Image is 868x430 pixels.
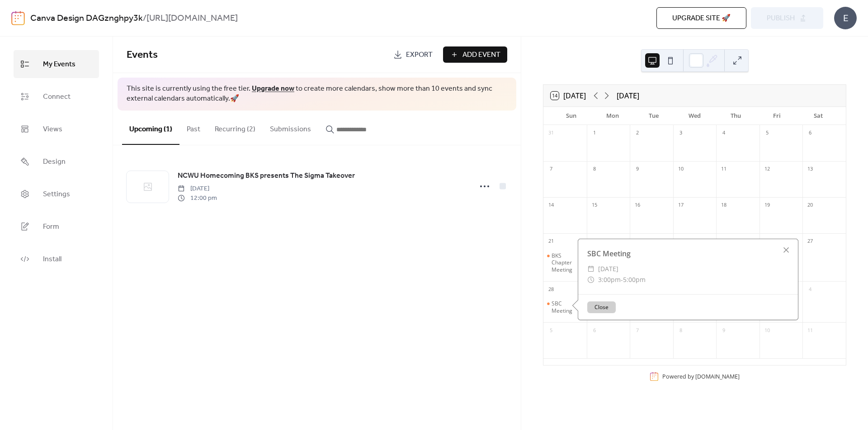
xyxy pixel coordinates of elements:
div: 5 [546,325,556,335]
span: Export [406,50,433,60]
div: 25 [719,236,729,246]
div: Sat [797,107,839,125]
div: 9 [632,164,642,174]
div: 6 [805,128,815,138]
button: 14[DATE] [547,89,589,102]
span: [DATE] [598,264,618,274]
div: 6 [590,325,599,335]
div: ​ [587,274,594,285]
div: Powered by [662,373,740,380]
div: [DATE] [617,90,639,101]
div: BKS Chapter Meeting [543,252,587,273]
span: My Events [43,57,75,72]
a: Export [387,46,439,63]
span: Install [43,252,61,267]
div: 5 [762,128,772,138]
a: Upgrade now [252,82,294,96]
div: Sun [551,107,592,125]
span: This site is currently using the free tier. to create more calendars, show more than 10 events an... [127,84,507,104]
div: 19 [762,200,772,210]
div: 3 [676,128,686,138]
div: 7 [546,164,556,174]
a: Install [14,245,99,273]
a: Design [14,148,99,176]
a: [DOMAIN_NAME] [695,373,740,380]
div: 12 [762,164,772,174]
div: 8 [590,164,599,174]
button: Recurring (2) [208,111,263,144]
div: 11 [805,325,815,335]
div: 4 [719,128,729,138]
div: ​ [587,264,594,274]
div: 24 [676,236,686,246]
div: BKS Chapter Meeting [552,252,583,273]
a: Settings [14,180,99,208]
div: SBC Meeting [552,300,583,314]
div: Wed [674,107,715,125]
span: 12:00 pm [178,194,217,203]
div: E [834,7,857,29]
span: Design [43,155,66,169]
b: [URL][DOMAIN_NAME] [146,10,238,27]
button: Add Event [443,46,507,63]
button: Submissions [263,111,318,144]
button: Close [587,301,616,313]
div: 23 [632,236,642,246]
span: Connect [43,90,71,104]
div: Thu [715,107,756,125]
span: - [621,274,623,285]
button: Upcoming (1) [122,111,179,145]
div: Fri [756,107,797,125]
div: 10 [762,325,772,335]
div: 8 [676,325,686,335]
div: 15 [590,200,599,210]
a: NCWU Homecoming BKS presents The Sigma Takeover [178,170,355,182]
a: Views [14,115,99,143]
div: 4 [805,284,815,294]
span: 3:00pm [598,274,621,285]
div: 9 [719,325,729,335]
div: Mon [592,107,633,125]
div: 1 [590,128,599,138]
div: 16 [632,200,642,210]
div: 17 [676,200,686,210]
span: Events [127,45,158,65]
div: 10 [676,164,686,174]
button: Past [179,111,208,144]
a: My Events [14,50,99,78]
div: 22 [590,236,599,246]
div: 28 [546,284,556,294]
div: SBC Meeting [543,300,587,314]
div: SBC Meeting [578,248,798,259]
a: Canva Design DAGznghpy3k [30,10,143,27]
div: 14 [546,200,556,210]
span: [DATE] [178,184,217,194]
div: 31 [546,128,556,138]
span: NCWU Homecoming BKS presents The Sigma Takeover [178,171,355,181]
span: Upgrade site 🚀 [672,13,731,24]
span: Add Event [462,50,500,60]
span: Views [43,122,62,137]
div: 18 [719,200,729,210]
span: 5:00pm [623,274,646,285]
div: 26 [762,236,772,246]
div: 11 [719,164,729,174]
div: 27 [805,236,815,246]
a: Form [14,213,99,240]
img: logo [11,11,25,25]
div: Tue [633,107,674,125]
div: 7 [632,325,642,335]
div: 13 [805,164,815,174]
a: Connect [14,83,99,111]
b: / [143,10,146,27]
div: 2 [632,128,642,138]
span: Form [43,220,59,234]
button: Upgrade site 🚀 [656,7,746,29]
span: Settings [43,187,70,202]
div: 20 [805,200,815,210]
div: 21 [546,236,556,246]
